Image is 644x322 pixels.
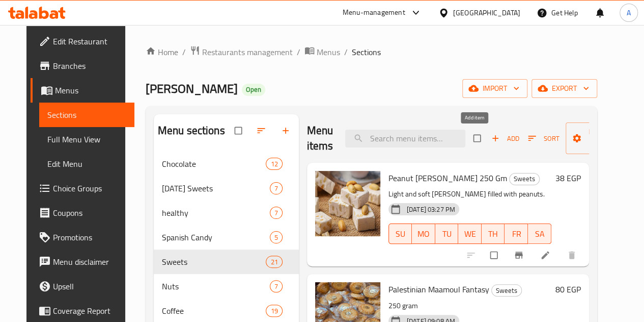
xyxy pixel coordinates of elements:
h6: 80 EGP [555,282,581,296]
div: healthy7 [154,201,299,225]
a: Menus [304,45,340,59]
span: Peanut [PERSON_NAME] 250 Gm [388,170,507,186]
h2: Menu sections [158,123,225,138]
span: 5 [270,233,282,242]
div: items [270,182,283,194]
a: Edit Menu [39,152,134,176]
a: Promotions [31,225,134,250]
span: FR [509,227,524,241]
span: Chocolate [162,158,266,170]
button: FR [505,224,528,244]
span: 7 [270,282,282,291]
button: Sort [525,131,562,146]
span: Sort items [521,131,566,146]
button: Manage items [566,122,638,154]
span: Sort sections [250,119,274,142]
a: Coupons [31,201,134,225]
span: Coverage Report [53,305,126,317]
div: Sweets21 [154,250,299,274]
a: Restaurants management [190,45,293,59]
p: 250 gram [388,300,551,312]
button: WE [458,224,482,244]
li: / [182,46,186,58]
button: Add [489,131,521,146]
span: Sweets [162,256,266,268]
button: SA [528,224,551,244]
span: Nuts [162,280,270,292]
span: export [540,82,589,95]
button: Add section [274,119,299,142]
div: items [270,280,283,292]
a: Home [146,46,178,58]
li: / [344,46,348,58]
span: Add [491,133,519,144]
button: TU [435,224,459,244]
span: Upsell [53,280,126,292]
span: 7 [270,184,282,193]
span: Sort [528,133,559,144]
span: Edit Restaurant [53,35,126,47]
button: MO [412,224,435,244]
div: [GEOGRAPHIC_DATA] [453,7,520,18]
span: Edit Menu [47,158,126,170]
span: Manage items [574,126,630,151]
span: TU [439,227,455,241]
button: delete [561,244,585,266]
li: / [297,46,300,58]
span: MO [416,227,431,241]
h6: 38 EGP [555,171,581,185]
span: A [627,7,631,18]
span: 21 [266,257,282,267]
span: WE [462,227,478,241]
span: Branches [53,60,126,72]
button: export [531,79,597,98]
button: import [462,79,527,98]
h2: Menu items [307,123,333,154]
a: Full Menu View [39,127,134,152]
a: Sections [39,103,134,127]
span: healthy [162,207,270,219]
p: Light and soft [PERSON_NAME] filled with peanuts. [388,188,551,201]
img: Peanut Noga 250 Gm [315,171,380,236]
span: Sections [352,46,381,58]
span: Select all sections [229,121,250,140]
div: items [266,158,282,170]
a: Edit Restaurant [31,29,134,54]
span: SA [532,227,547,241]
span: [DATE] Sweets [162,182,270,194]
a: Choice Groups [31,176,134,201]
span: Select section [467,129,489,148]
span: Sweets [492,285,521,296]
span: Coupons [53,207,126,219]
button: TH [482,224,505,244]
div: [DATE] Sweets7 [154,176,299,201]
a: Upsell [31,274,134,299]
a: Menu disclaimer [31,250,134,274]
span: [DATE] 03:27 PM [403,205,459,214]
span: Full Menu View [47,133,126,145]
span: Palestinian Maamoul Fantasy [388,282,489,297]
a: Branches [31,54,134,78]
span: Coffee [162,305,266,317]
span: SU [393,227,408,241]
nav: breadcrumb [146,45,597,59]
div: Chocolate12 [154,152,299,176]
span: Spanish Candy [162,231,270,243]
div: Menu-management [343,7,405,19]
span: Choice Groups [53,182,126,194]
a: Edit menu item [540,250,552,260]
a: Menus [31,78,134,103]
span: [PERSON_NAME] [146,77,238,100]
span: import [470,82,519,95]
span: TH [486,227,501,241]
div: Sweets [491,284,522,296]
span: Promotions [53,231,126,243]
span: 7 [270,208,282,218]
span: Menu disclaimer [53,256,126,268]
button: Branch-specific-item [508,244,532,266]
span: Sweets [510,173,539,185]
